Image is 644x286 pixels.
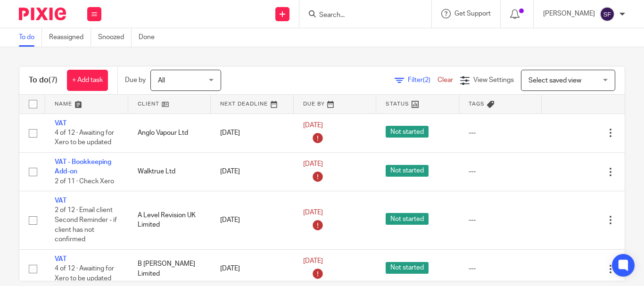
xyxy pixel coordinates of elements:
span: Filter [408,77,438,83]
span: Not started [386,213,429,225]
span: [DATE] [303,122,323,129]
td: A Level Revision UK Limited [128,191,211,250]
span: [DATE] [303,258,323,264]
span: All [158,77,165,84]
td: [DATE] [211,152,294,191]
p: [PERSON_NAME] [543,9,595,18]
a: VAT [55,197,66,204]
a: + Add task [67,70,108,91]
a: VAT - Bookkeeping Add-on [55,159,111,175]
td: Walktrue Ltd [128,152,211,191]
p: Due by [125,75,146,85]
td: [DATE] [211,191,294,250]
span: (7) [49,76,58,84]
div: --- [469,215,533,225]
span: Not started [386,262,429,274]
a: To do [19,28,42,47]
img: svg%3E [600,7,615,22]
span: 4 of 12 · Awaiting for Xero to be updated [55,130,114,146]
td: [DATE] [211,114,294,152]
td: Anglo Vapour Ltd [128,114,211,152]
span: (2) [423,77,430,83]
div: --- [469,128,533,138]
a: Done [139,28,162,47]
span: Tags [469,101,485,106]
input: Search [318,11,403,20]
span: View Settings [473,77,514,83]
span: Select saved view [528,77,581,84]
div: --- [469,264,533,273]
span: Not started [386,126,429,138]
a: VAT [55,256,66,262]
div: --- [469,167,533,176]
img: Pixie [19,8,66,20]
h1: To do [29,75,58,85]
span: [DATE] [303,161,323,168]
a: Reassigned [49,28,91,47]
span: [DATE] [303,209,323,216]
a: Clear [438,77,453,83]
span: 4 of 12 · Awaiting for Xero to be updated [55,265,114,282]
a: VAT [55,120,66,127]
span: Not started [386,165,429,177]
span: Get Support [454,10,491,17]
a: Snoozed [98,28,132,47]
span: 2 of 12 · Email client Second Reminder - if client has not confirmed [55,207,117,243]
span: 2 of 11 · Check Xero [55,178,114,185]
